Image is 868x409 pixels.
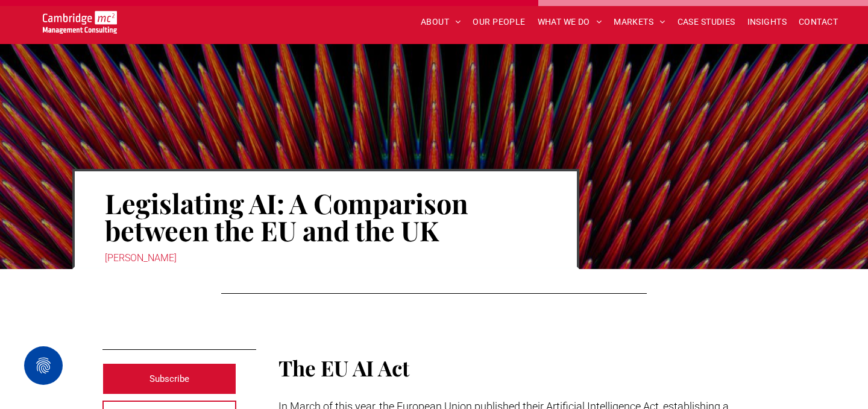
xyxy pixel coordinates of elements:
a: OUR PEOPLE [467,13,531,31]
a: CASE STUDIES [671,13,741,31]
a: MARKETS [608,13,671,31]
a: WHAT WE DO [532,13,608,31]
span: The EU AI Act [278,354,409,382]
div: [PERSON_NAME] [105,250,547,267]
a: Subscribe [102,363,236,395]
a: INSIGHTS [741,13,793,31]
img: Go to Homepage [43,11,117,34]
a: ABOUT [415,13,467,31]
a: CONTACT [793,13,844,31]
h1: Legislating AI: A Comparison between the EU and the UK [105,188,547,245]
span: Subscribe [149,364,189,394]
